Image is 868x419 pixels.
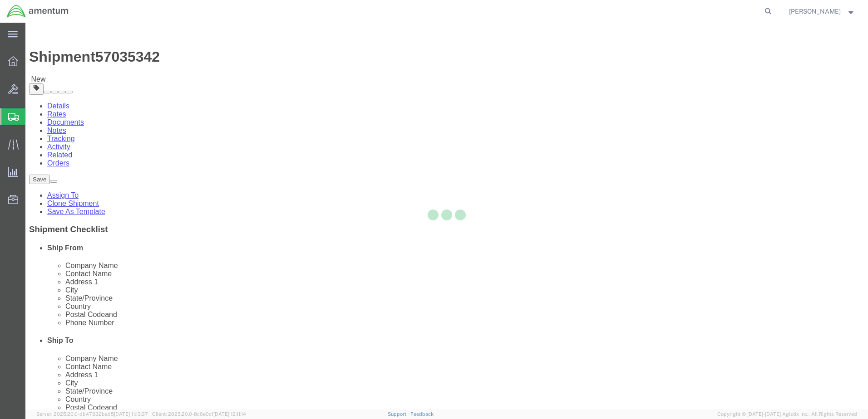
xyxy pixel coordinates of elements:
img: logo [6,5,69,18]
a: Support [388,411,410,417]
span: [DATE] 12:11:14 [213,411,246,417]
span: [DATE] 11:13:37 [114,411,148,417]
span: Server: 2025.20.0-db47332bad5 [36,411,148,417]
a: Feedback [410,411,434,417]
span: Copyright © [DATE]-[DATE] Agistix Inc., All Rights Reserved [717,410,857,418]
span: Dennis McNamara [789,6,841,16]
button: [PERSON_NAME] [789,6,856,17]
span: Client: 2025.20.0-8c6e0cf [152,411,246,417]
